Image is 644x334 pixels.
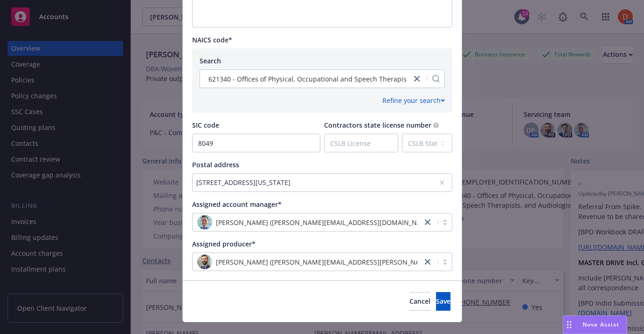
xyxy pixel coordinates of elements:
[409,297,430,306] span: Cancel
[197,215,417,230] span: photo[PERSON_NAME] ([PERSON_NAME][EMAIL_ADDRESS][DOMAIN_NAME])
[197,254,212,269] img: photo
[324,121,431,130] span: Contractors state license number
[563,315,627,334] button: Nova Assist
[582,320,619,328] span: Nova Assist
[196,177,439,187] div: [STREET_ADDRESS][US_STATE]
[192,239,256,248] span: Assigned producer*
[192,200,282,209] span: Assigned account manager*
[422,217,433,228] a: close
[192,35,232,44] span: NAICS code*
[216,257,487,267] span: [PERSON_NAME] ([PERSON_NAME][EMAIL_ADDRESS][PERSON_NAME][DOMAIN_NAME])
[192,160,239,169] span: Postal address
[563,316,575,334] div: Drag to move
[409,292,430,311] button: Cancel
[411,73,422,84] a: close
[422,256,433,267] a: close
[208,74,468,84] span: 621340 - Offices of Physical, Occupational and Speech Therapists, and Audiologists
[325,134,398,152] input: CSLB License
[192,121,219,130] span: SIC code
[192,173,452,192] button: [STREET_ADDRESS][US_STATE]
[382,95,445,105] div: Refine your search
[436,297,450,306] span: Save
[197,215,212,230] img: photo
[197,254,417,269] span: photo[PERSON_NAME] ([PERSON_NAME][EMAIL_ADDRESS][PERSON_NAME][DOMAIN_NAME])
[200,56,221,65] span: Search
[216,218,435,227] span: [PERSON_NAME] ([PERSON_NAME][EMAIL_ADDRESS][DOMAIN_NAME])
[193,134,320,152] input: SIC Code
[436,292,450,311] button: Save
[205,74,407,84] span: 621340 - Offices of Physical, Occupational and Speech Therapists, and Audiologists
